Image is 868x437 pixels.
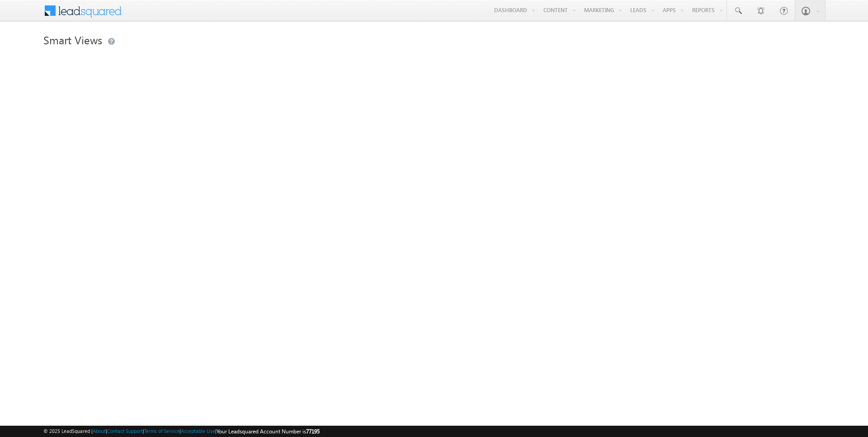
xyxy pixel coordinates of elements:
[181,428,215,434] a: Acceptable Use
[217,428,320,435] span: Your Leadsquared Account Number is
[306,428,320,435] span: 77195
[43,33,102,47] span: Smart Views
[43,427,320,436] span: © 2025 LeadSquared | | | | |
[107,428,143,434] a: Contact Support
[144,428,179,434] a: Terms of Service
[93,428,106,434] a: About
